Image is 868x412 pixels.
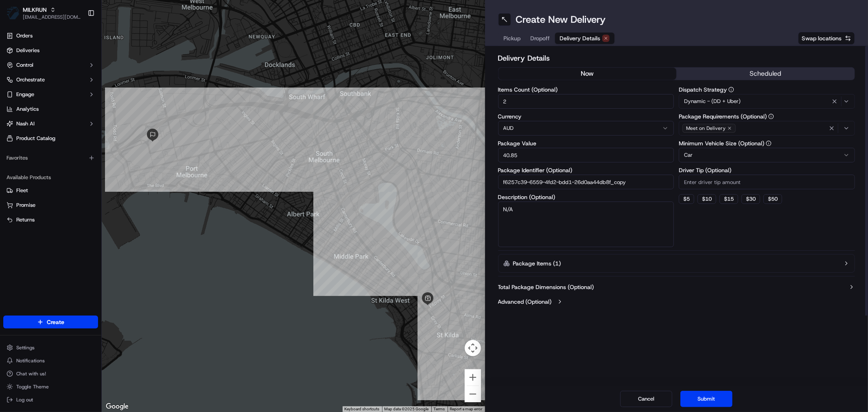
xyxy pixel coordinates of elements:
span: Swap locations [802,34,842,42]
button: Submit [680,391,732,407]
span: Fleet [16,187,28,194]
button: [EMAIL_ADDRESS][DOMAIN_NAME] [23,14,81,20]
button: Dispatch Strategy [728,87,734,92]
input: Enter package identifier [498,175,674,189]
div: Favorites [3,151,98,164]
label: Driver Tip (Optional) [679,167,855,173]
input: Enter package value [498,148,674,162]
span: Map data ©2025 Google [385,407,429,411]
a: Promise [7,202,95,209]
img: Google [104,401,131,412]
button: $50 [763,194,782,204]
a: Report a map error [450,407,483,411]
span: Deliveries [16,47,39,54]
span: Control [16,61,33,69]
a: Returns [7,216,95,224]
span: Dropoff [531,34,550,42]
button: Swap locations [798,32,855,45]
span: Meet on Delivery [686,125,726,131]
a: Terms (opens in new tab) [434,407,445,411]
a: Analytics [3,103,98,116]
button: Settings [3,342,98,353]
button: Zoom in [465,369,481,386]
button: Log out [3,394,98,405]
input: Enter driver tip amount [679,175,855,189]
a: Deliveries [3,44,98,57]
label: Total Package Dimensions (Optional) [498,283,594,291]
button: Cancel [620,391,672,407]
span: Toggle Theme [16,384,49,390]
button: Minimum Vehicle Size (Optional) [766,140,772,146]
button: Advanced (Optional) [498,298,855,306]
button: Create [3,316,98,329]
button: Chat with us! [3,368,98,379]
button: Notifications [3,355,98,366]
span: Delivery Details [560,34,601,42]
button: $15 [719,194,738,204]
span: Chat with us! [16,370,46,377]
label: Package Items ( 1 ) [513,259,561,267]
button: now [498,68,677,80]
span: Log out [16,397,33,403]
span: Engage [16,91,34,98]
span: Orders [16,32,33,39]
button: $5 [679,194,694,204]
button: Promise [3,199,98,212]
button: Toggle Theme [3,381,98,392]
span: Dynamic - (DD + Uber) [684,98,741,105]
label: Dispatch Strategy [679,87,855,92]
span: Analytics [16,105,39,113]
button: Control [3,59,98,72]
div: Available Products [3,171,98,184]
button: Fleet [3,184,98,197]
img: MILKRUN [7,7,20,20]
label: Description (Optional) [498,194,674,200]
h2: Delivery Details [498,53,855,64]
button: MILKRUN [23,6,47,14]
button: Zoom out [465,386,481,402]
h1: Create New Delivery [516,13,606,26]
button: Orchestrate [3,73,98,86]
input: Enter number of items [498,94,674,109]
a: Fleet [7,187,95,194]
button: $30 [741,194,760,204]
button: scheduled [676,68,855,80]
a: Product Catalog [3,132,98,145]
label: Advanced (Optional) [498,298,552,306]
button: Dynamic - (DD + Uber) [679,94,855,109]
span: Nash AI [16,120,35,127]
label: Package Value [498,140,674,146]
button: Meet on Delivery [679,121,855,136]
button: Package Requirements (Optional) [768,114,774,119]
label: Items Count (Optional) [498,87,674,92]
button: Map camera controls [465,340,481,356]
button: Keyboard shortcuts [345,406,380,412]
span: Settings [16,344,35,351]
label: Package Identifier (Optional) [498,167,674,173]
span: Orchestrate [16,76,45,83]
label: Currency [498,114,674,119]
a: Orders [3,29,98,42]
button: Nash AI [3,117,98,130]
a: Open this area in Google Maps (opens a new window) [104,401,131,412]
button: MILKRUNMILKRUN[EMAIL_ADDRESS][DOMAIN_NAME] [3,3,84,23]
span: Promise [16,202,35,209]
span: Create [47,318,64,326]
span: Pickup [504,34,521,42]
button: Returns [3,213,98,226]
button: Engage [3,88,98,101]
textarea: N/A [498,202,674,247]
button: Total Package Dimensions (Optional) [498,283,855,291]
button: $10 [697,194,716,204]
span: Notifications [16,357,45,364]
span: Returns [16,216,35,224]
label: Minimum Vehicle Size (Optional) [679,140,855,146]
button: Package Items (1) [498,254,855,273]
span: Product Catalog [16,135,55,142]
label: Package Requirements (Optional) [679,114,855,119]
